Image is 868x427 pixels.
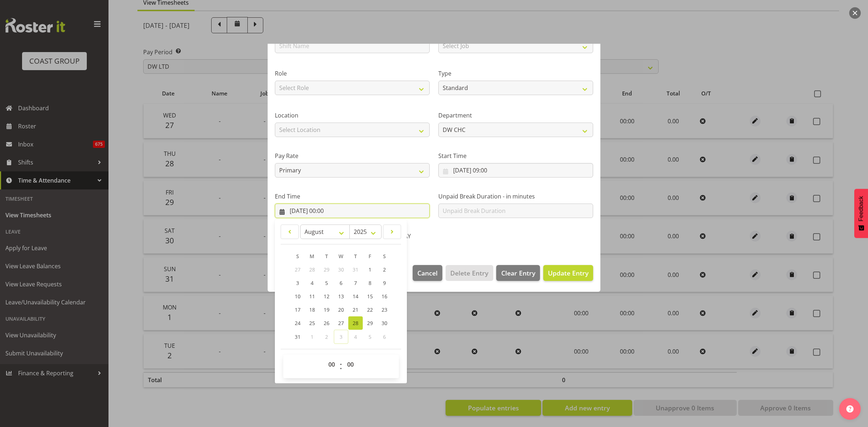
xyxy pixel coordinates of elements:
[325,333,328,340] span: 2
[325,253,328,260] span: T
[413,265,442,281] button: Cancel
[340,357,342,375] span: :
[382,293,387,300] span: 16
[367,293,373,300] span: 15
[348,303,363,316] a: 21
[353,306,358,313] span: 21
[363,303,377,316] a: 22
[340,279,342,286] span: 6
[501,268,535,278] span: Clear Entry
[275,39,430,53] input: Shift Name
[383,333,386,340] span: 6
[324,306,329,313] span: 19
[324,266,329,273] span: 29
[496,265,540,281] button: Clear Entry
[305,303,319,316] a: 18
[319,276,334,290] a: 5
[305,276,319,290] a: 4
[858,196,864,221] span: Feedback
[369,279,371,286] span: 8
[353,293,358,300] span: 14
[354,279,357,286] span: 7
[377,263,392,276] a: 2
[367,320,373,326] span: 29
[353,266,358,273] span: 31
[309,293,315,300] span: 11
[450,268,488,278] span: Delete Entry
[438,69,593,78] label: Type
[354,333,357,340] span: 4
[295,293,301,300] span: 10
[296,253,299,260] span: S
[338,306,344,313] span: 20
[309,320,315,326] span: 25
[348,276,363,290] a: 7
[367,306,373,313] span: 22
[438,111,593,120] label: Department
[295,306,301,313] span: 17
[543,265,593,281] button: Update Entry
[377,316,392,330] a: 30
[377,303,392,316] a: 23
[438,163,593,178] input: Click to select...
[377,290,392,303] a: 16
[363,316,377,330] a: 29
[305,316,319,330] a: 25
[348,290,363,303] a: 14
[363,263,377,276] a: 1
[354,253,357,260] span: T
[438,151,593,160] label: Start Time
[334,290,348,303] a: 13
[369,266,371,273] span: 1
[363,290,377,303] a: 15
[309,266,315,273] span: 28
[383,253,386,260] span: S
[275,69,430,78] label: Role
[383,279,386,286] span: 9
[438,204,593,218] input: Unpaid Break Duration
[319,316,334,330] a: 26
[363,276,377,290] a: 8
[340,333,342,340] span: 3
[338,320,344,326] span: 27
[309,306,315,313] span: 18
[295,333,301,340] span: 31
[311,333,314,340] span: 1
[275,151,430,160] label: Pay Rate
[319,290,334,303] a: 12
[383,266,386,273] span: 2
[275,192,430,201] label: End Time
[348,316,363,330] a: 28
[295,266,301,273] span: 27
[353,320,358,326] span: 28
[275,204,430,218] input: Click to select...
[854,189,868,238] button: Feedback - Show survey
[438,192,593,201] label: Unpaid Break Duration - in minutes
[296,279,299,286] span: 3
[338,293,344,300] span: 13
[290,303,305,316] a: 17
[310,253,314,260] span: M
[446,265,493,281] button: Delete Entry
[377,276,392,290] a: 9
[295,320,301,326] span: 24
[846,405,854,413] img: help-xxl-2.png
[311,279,314,286] span: 4
[290,290,305,303] a: 10
[319,303,334,316] a: 19
[339,253,343,260] span: W
[548,269,588,277] span: Update Entry
[338,266,344,273] span: 30
[275,111,430,120] label: Location
[324,320,329,326] span: 26
[369,333,371,340] span: 5
[334,316,348,330] a: 27
[417,268,438,278] span: Cancel
[290,316,305,330] a: 24
[382,306,387,313] span: 23
[369,253,371,260] span: F
[290,276,305,290] a: 3
[290,330,305,344] a: 31
[382,320,387,326] span: 30
[334,276,348,290] a: 6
